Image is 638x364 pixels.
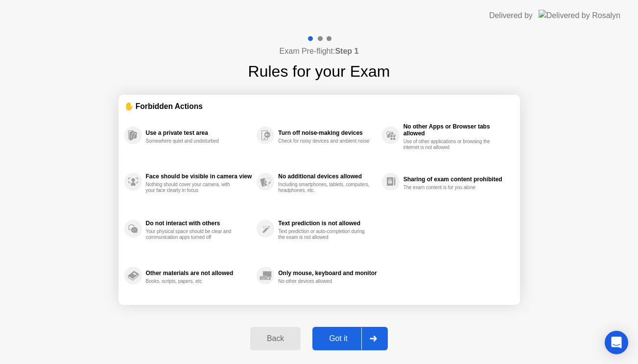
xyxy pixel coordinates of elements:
div: Face should be visible in camera view [146,173,252,180]
h4: Exam Pre-flight: [280,45,359,57]
div: Delivered by [489,10,533,21]
div: Your physical space should be clear and communication apps turned off [146,229,238,240]
div: Sharing of exam content prohibited [403,176,509,183]
div: Text prediction is not allowed [278,220,377,227]
div: Including smartphones, tablets, computers, headphones, etc. [278,182,371,193]
div: No other Apps or Browser tabs allowed [403,123,509,137]
img: Delivered by Rosalyn [539,10,620,21]
div: Open Intercom Messenger [605,331,628,354]
div: ✋ Forbidden Actions [124,101,514,112]
button: Back [250,327,301,350]
div: Use a private test area [146,129,252,136]
div: Check for noisy devices and ambient noise [278,138,371,144]
button: Got it [312,327,388,350]
div: Do not interact with others [146,220,252,227]
div: Nothing should cover your camera, with your face clearly in focus [146,182,238,193]
div: Got it [315,334,361,343]
h1: Rules for your Exam [248,60,390,83]
div: Other materials are not allowed [146,270,252,277]
div: The exam content is for you alone [403,185,496,191]
div: Somewhere quiet and undisturbed [146,138,238,144]
div: Only mouse, keyboard and monitor [278,270,377,277]
div: Use of other applications or browsing the internet is not allowed [403,139,496,150]
div: Back [253,334,298,343]
div: No additional devices allowed [278,173,377,180]
div: Text prediction or auto-completion during the exam is not allowed [278,229,371,240]
div: Turn off noise-making devices [278,129,377,136]
div: Books, scripts, papers, etc [146,278,238,284]
div: No other devices allowed [278,278,371,284]
b: Step 1 [335,47,358,55]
